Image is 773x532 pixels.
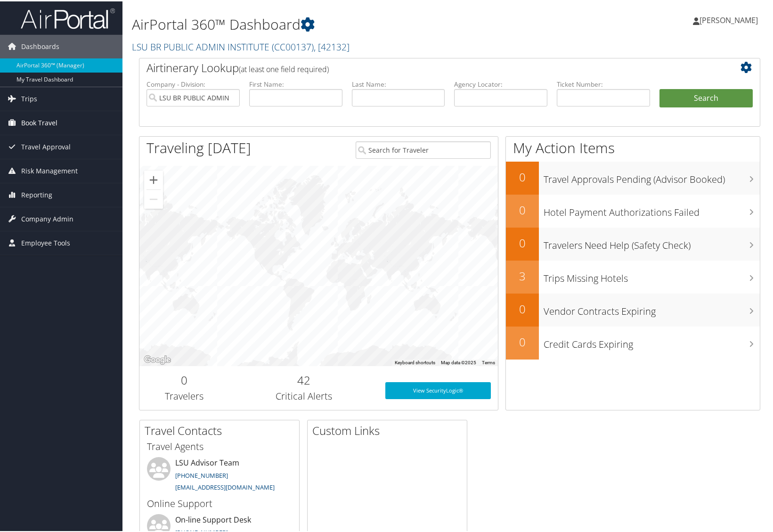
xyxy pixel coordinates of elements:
[557,78,650,88] label: Ticket Number:
[144,169,163,188] button: Zoom in
[544,200,760,218] h3: Hotel Payment Authorizations Failed
[506,267,539,283] h2: 3
[506,193,760,226] a: 0Hotel Payment Authorizations Failed
[506,137,760,156] h1: My Action Items
[239,63,329,73] span: (at least one field required)
[441,359,476,364] span: Map data ©2025
[312,421,467,437] h2: Custom Links
[506,201,539,217] h2: 0
[544,167,760,185] h3: Travel Approvals Pending (Advisor Booked)
[146,137,251,156] h1: Traveling [DATE]
[145,421,299,437] h2: Travel Contacts
[21,182,52,205] span: Reporting
[175,470,228,478] a: [PHONE_NUMBER]
[506,292,760,325] a: 0Vendor Contracts Expiring
[482,359,495,364] a: Terms (opens in new tab)
[272,39,314,52] span: ( CC00137 )
[21,110,57,133] span: Book Travel
[21,134,71,157] span: Travel Approval
[506,160,760,193] a: 0Travel Approvals Pending (Advisor Booked)
[506,226,760,259] a: 0Travelers Need Help (Safety Check)
[21,230,70,254] span: Employee Tools
[385,381,491,398] a: View SecurityLogic®
[236,371,371,387] h2: 42
[21,6,115,28] img: airportal-logo.png
[21,33,59,57] span: Dashboards
[147,439,292,452] h3: Travel Agents
[21,206,73,229] span: Company Admin
[132,39,350,52] a: LSU BR PUBLIC ADMIN INSTITUTE
[144,188,163,207] button: Zoom out
[249,78,342,88] label: First Name:
[142,352,173,365] a: Open this area in Google Maps (opens a new window)
[146,388,222,401] h3: Travelers
[544,299,760,317] h3: Vendor Contracts Expiring
[544,266,760,284] h3: Trips Missing Hotels
[352,78,445,88] label: Last Name:
[21,158,78,181] span: Risk Management
[142,456,297,494] li: LSU Advisor Team
[506,168,539,184] h2: 0
[693,5,767,33] a: [PERSON_NAME]
[395,358,435,365] button: Keyboard shortcuts
[454,78,547,88] label: Agency Locator:
[506,234,539,250] h2: 0
[506,259,760,292] a: 3Trips Missing Hotels
[21,86,37,109] span: Trips
[132,13,555,33] h1: AirPortal 360™ Dashboard
[147,496,292,509] h3: Online Support
[142,352,173,365] img: Google
[146,58,701,74] h2: Airtinerary Lookup
[659,88,753,106] button: Search
[236,388,371,401] h3: Critical Alerts
[506,333,539,349] h2: 0
[314,39,350,52] span: , [ 42132 ]
[700,14,758,24] span: [PERSON_NAME]
[544,332,760,350] h3: Credit Cards Expiring
[146,78,240,88] label: Company - Division:
[175,482,275,490] a: [EMAIL_ADDRESS][DOMAIN_NAME]
[544,233,760,251] h3: Travelers Need Help (Safety Check)
[146,371,222,387] h2: 0
[506,325,760,358] a: 0Credit Cards Expiring
[506,300,539,316] h2: 0
[356,140,491,157] input: Search for Traveler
